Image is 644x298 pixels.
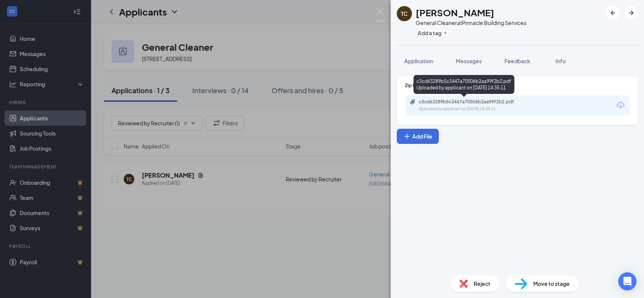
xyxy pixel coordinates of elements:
svg: ArrowLeftNew [608,8,617,17]
div: Open Intercom Messenger [618,272,636,290]
span: Application [404,58,433,64]
span: Messages [456,58,482,64]
div: c3cd63289b5c3447a70506b2aa99f2b2.pdf [419,99,525,105]
button: PlusAdd a tag [416,29,449,37]
button: Add FilePlus [397,129,439,144]
svg: Plus [403,133,411,140]
button: ArrowRight [624,6,638,20]
span: Feedback [504,58,530,64]
h1: [PERSON_NAME] [416,6,494,19]
span: Info [556,58,566,64]
div: Uploaded by applicant on [DATE] 14:35:11 [419,106,532,112]
svg: Download [616,101,625,110]
span: Move to stage [533,279,570,288]
svg: Plus [443,31,448,35]
span: Reject [474,279,490,288]
svg: Paperclip [410,99,416,105]
button: ArrowLeftNew [606,6,620,20]
div: TC [401,10,408,17]
div: c3cd63289b5c3447a70506b2aa99f2b2.pdf Uploaded by applicant on [DATE] 14:35:11 [413,75,514,94]
div: General Cleaner at Pinnacle Building Services [416,19,526,27]
div: Zip Recruiter Resume [405,82,630,89]
svg: ArrowRight [627,8,636,17]
a: Paperclipc3cd63289b5c3447a70506b2aa99f2b2.pdfUploaded by applicant on [DATE] 14:35:11 [410,99,532,112]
